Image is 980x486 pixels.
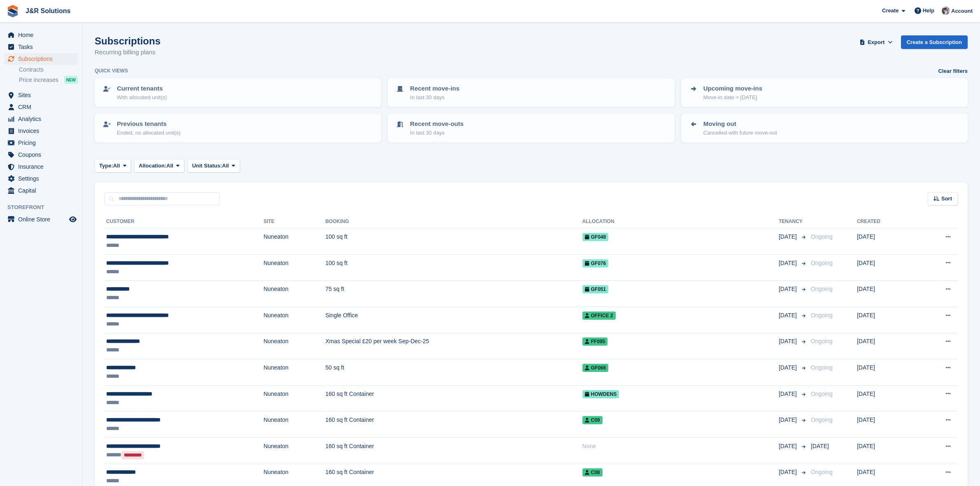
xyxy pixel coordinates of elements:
span: Tasks [18,41,68,53]
a: menu [4,53,78,65]
span: Ongoing [811,338,833,344]
a: Recent move-ins In last 30 days [389,79,673,106]
a: Create a Subscription [901,35,968,49]
td: Nuneaton [263,228,325,255]
span: Capital [18,185,68,196]
span: Ongoing [811,233,833,240]
span: [DATE] [779,259,798,267]
span: Unit Status: [192,162,222,170]
span: All [222,162,229,170]
span: [DATE] [779,363,798,372]
p: Move-in date > [DATE] [703,93,762,102]
p: Recurring billing plans [95,48,161,57]
span: Ongoing [811,364,833,371]
td: [DATE] [857,281,915,307]
th: Created [857,215,915,228]
td: Nuneaton [263,412,325,438]
th: Site [263,215,325,228]
span: Office 2 [582,312,616,320]
span: All [166,162,173,170]
td: Nuneaton [263,333,325,359]
td: [DATE] [857,359,915,386]
span: C08 [582,468,603,477]
span: Pricing [18,137,68,149]
a: Clear filters [938,67,968,75]
td: 160 sq ft Container [325,437,582,464]
div: None [582,442,779,451]
span: All [113,162,120,170]
a: Price increases NEW [19,75,78,84]
span: [DATE] [779,468,798,477]
span: Ongoing [811,416,833,423]
a: Preview store [68,214,78,224]
span: Ongoing [811,260,833,266]
span: [DATE] [779,311,798,320]
a: menu [4,41,78,53]
a: menu [4,125,78,137]
th: Allocation [582,215,779,228]
a: menu [4,29,78,41]
span: Account [951,7,973,15]
img: stora-icon-8386f47178a22dfd0bd8f6a31ec36ba5ce8667c1dd55bd0f319d3a0aa187defe.svg [7,5,19,17]
span: Subscriptions [18,53,68,65]
span: Howdens [582,390,619,398]
span: GF051 [582,285,609,293]
td: Nuneaton [263,385,325,412]
p: Cancelled with future move-out [703,129,777,137]
p: Recent move-outs [410,119,463,129]
td: 160 sq ft Container [325,385,582,412]
span: Help [923,7,934,15]
a: Previous tenants Ended, no allocated unit(s) [95,114,380,142]
td: 75 sq ft [325,281,582,307]
button: Export [858,35,894,49]
td: [DATE] [857,437,915,464]
a: J&R Solutions [22,4,74,18]
p: Previous tenants [117,119,181,129]
td: [DATE] [857,412,915,438]
span: GF076 [582,259,609,267]
th: Customer [105,215,263,228]
span: [DATE] [811,443,829,449]
a: Upcoming move-ins Move-in date > [DATE] [682,79,967,106]
span: Sort [941,195,952,203]
p: In last 30 days [410,129,463,137]
span: [DATE] [779,416,798,424]
span: Ongoing [811,391,833,397]
a: menu [4,149,78,160]
span: Analytics [18,113,68,125]
a: Contracts [19,66,78,74]
a: menu [4,101,78,113]
span: [DATE] [779,233,798,241]
span: Invoices [18,125,68,137]
div: NEW [64,76,78,84]
td: 100 sq ft [325,254,582,281]
td: [DATE] [857,228,915,255]
button: Allocation: All [134,159,184,172]
span: Price increases [19,76,58,84]
span: Storefront [7,203,82,212]
a: menu [4,89,78,101]
span: Sites [18,89,68,101]
a: menu [4,173,78,184]
td: Nuneaton [263,307,325,333]
span: Insurance [18,161,68,172]
span: [DATE] [779,337,798,346]
a: Moving out Cancelled with future move-out [682,114,967,142]
span: GF048 [582,233,609,241]
a: menu [4,113,78,125]
td: [DATE] [857,254,915,281]
span: Export [868,38,885,47]
span: [DATE] [779,442,798,451]
td: 50 sq ft [325,359,582,386]
button: Unit Status: All [188,159,240,172]
span: Allocation: [139,162,166,170]
a: Current tenants With allocated unit(s) [95,79,380,106]
td: Single Office [325,307,582,333]
td: [DATE] [857,333,915,359]
span: Ongoing [811,286,833,292]
span: GF066 [582,364,609,372]
a: Recent move-outs In last 30 days [389,114,673,142]
h6: Quick views [95,67,128,74]
p: Moving out [703,119,777,129]
p: Ended, no allocated unit(s) [117,129,181,137]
